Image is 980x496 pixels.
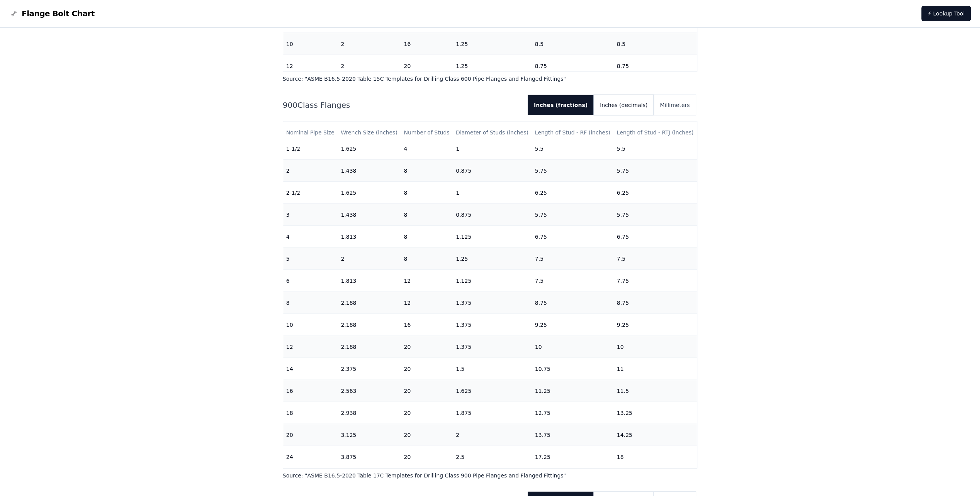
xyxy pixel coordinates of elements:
[283,270,338,292] td: 6
[453,138,532,160] td: 1
[614,402,697,424] td: 13.25
[401,292,453,314] td: 12
[9,8,95,19] a: Flange Bolt Chart LogoFlange Bolt Chart
[401,122,453,144] th: Number of Studs
[532,402,614,424] td: 12.75
[614,292,697,314] td: 8.75
[338,292,401,314] td: 2.188
[614,446,697,468] td: 18
[283,33,338,55] td: 10
[401,446,453,468] td: 20
[338,55,401,77] td: 2
[453,446,532,468] td: 2.5
[453,314,532,336] td: 1.375
[401,380,453,402] td: 20
[283,248,338,270] td: 5
[401,358,453,380] td: 20
[283,100,521,110] h2: 900 Class Flanges
[338,314,401,336] td: 2.188
[453,270,532,292] td: 1.125
[338,160,401,182] td: 1.438
[401,402,453,424] td: 20
[453,204,532,226] td: 0.875
[614,270,697,292] td: 7.75
[283,446,338,468] td: 24
[614,204,697,226] td: 5.75
[921,6,971,21] a: ⚡ Lookup Tool
[283,402,338,424] td: 18
[338,33,401,55] td: 2
[528,95,594,115] button: Inches (fractions)
[283,138,338,160] td: 1-1/2
[283,336,338,358] td: 12
[338,138,401,160] td: 1.625
[22,8,95,19] span: Flange Bolt Chart
[614,358,697,380] td: 11
[614,226,697,248] td: 6.75
[283,380,338,402] td: 16
[283,75,698,83] p: Source: " ASME B16.5-2020 Table 15C Templates for Drilling Class 600 Pipe Flanges and Flanged Fit...
[401,160,453,182] td: 8
[532,182,614,204] td: 6.25
[401,182,453,204] td: 8
[453,55,532,77] td: 1.25
[532,292,614,314] td: 8.75
[532,33,614,55] td: 8.5
[401,204,453,226] td: 8
[532,314,614,336] td: 9.25
[614,182,697,204] td: 6.25
[338,380,401,402] td: 2.563
[614,336,697,358] td: 10
[401,138,453,160] td: 4
[338,358,401,380] td: 2.375
[283,226,338,248] td: 4
[283,160,338,182] td: 2
[532,160,614,182] td: 5.75
[401,336,453,358] td: 20
[453,122,532,144] th: Diameter of Studs (inches)
[532,358,614,380] td: 10.75
[338,336,401,358] td: 2.188
[401,314,453,336] td: 16
[338,182,401,204] td: 1.625
[338,204,401,226] td: 1.438
[453,402,532,424] td: 1.875
[338,226,401,248] td: 1.813
[283,182,338,204] td: 2-1/2
[594,95,654,115] button: Inches (decimals)
[401,424,453,446] td: 20
[532,248,614,270] td: 7.5
[283,204,338,226] td: 3
[453,380,532,402] td: 1.625
[614,122,697,144] th: Length of Stud - RTJ (inches)
[532,138,614,160] td: 5.5
[453,292,532,314] td: 1.375
[532,446,614,468] td: 17.25
[614,424,697,446] td: 14.25
[532,380,614,402] td: 11.25
[401,33,453,55] td: 16
[338,402,401,424] td: 2.938
[453,226,532,248] td: 1.125
[283,472,698,479] p: Source: " ASME B16.5-2020 Table 17C Templates for Drilling Class 900 Pipe Flanges and Flanged Fit...
[453,336,532,358] td: 1.375
[9,9,19,18] img: Flange Bolt Chart Logo
[338,270,401,292] td: 1.813
[283,314,338,336] td: 10
[401,248,453,270] td: 8
[338,446,401,468] td: 3.875
[532,122,614,144] th: Length of Stud - RF (inches)
[614,314,697,336] td: 9.25
[283,55,338,77] td: 12
[532,55,614,77] td: 8.75
[283,122,338,144] th: Nominal Pipe Size
[401,226,453,248] td: 8
[453,424,532,446] td: 2
[283,424,338,446] td: 20
[338,122,401,144] th: Wrench Size (inches)
[614,248,697,270] td: 7.5
[532,226,614,248] td: 6.75
[532,336,614,358] td: 10
[453,358,532,380] td: 1.5
[654,95,696,115] button: Millimeters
